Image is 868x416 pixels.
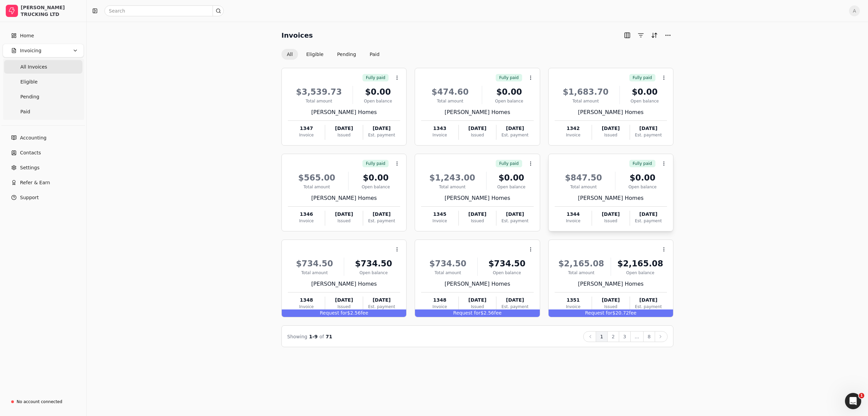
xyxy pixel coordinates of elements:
span: Accounting [20,134,46,141]
span: Refer & Earn [20,179,50,186]
div: $0.00 [489,172,534,184]
div: $0.00 [356,86,400,98]
div: [DATE] [496,125,533,132]
div: Total amount [555,184,612,190]
div: [PERSON_NAME] Homes [421,194,533,202]
div: Total amount [288,98,350,104]
button: 2 [607,331,619,342]
button: Invoicing [3,44,84,57]
div: 1343 [421,125,458,132]
div: $0.00 [351,172,400,184]
div: Invoice [288,218,325,224]
a: Pending [4,90,82,103]
div: $3,539.73 [288,86,350,98]
div: Invoice [555,304,592,310]
div: [PERSON_NAME] Homes [288,194,400,202]
div: $1,683.70 [555,86,617,98]
div: Open balance [489,184,534,190]
a: Settings [3,161,84,174]
div: Est. payment [496,304,533,310]
span: fee [361,310,368,316]
div: Issued [325,304,362,310]
div: [PERSON_NAME] Homes [555,108,667,116]
span: Support [20,194,39,201]
a: Paid [4,105,82,118]
div: Issued [592,304,629,310]
div: $0.00 [618,172,667,184]
div: [PERSON_NAME] Homes [555,280,667,288]
a: Accounting [3,131,84,145]
div: 1344 [555,211,592,218]
div: Total amount [421,270,474,276]
div: $1,243.00 [421,172,483,184]
span: Fully paid [499,75,518,81]
div: $2,165.08 [614,258,667,270]
div: Invoice [421,304,458,310]
div: Open balance [614,270,667,276]
button: Support [3,191,84,204]
div: Open balance [347,270,400,276]
span: Home [20,32,34,39]
span: Fully paid [366,75,385,81]
div: [PERSON_NAME] Homes [421,280,533,288]
div: $565.00 [288,172,346,184]
div: Issued [459,218,496,224]
div: 1347 [288,125,325,132]
div: $734.50 [421,258,474,270]
div: [PERSON_NAME] Homes [555,194,667,202]
div: [DATE] [630,125,667,132]
span: fee [629,310,636,316]
div: $847.50 [555,172,612,184]
span: Fully paid [633,75,652,81]
div: Invoice [288,304,325,310]
div: [DATE] [325,211,362,218]
div: $2.56 [282,309,406,317]
div: Est. payment [630,218,667,224]
button: A [849,5,860,16]
div: $2,165.08 [555,258,608,270]
div: Total amount [288,184,346,190]
span: 1 - 9 [309,334,318,339]
div: [DATE] [496,211,533,218]
div: Est. payment [363,304,400,310]
div: $20.72 [549,309,673,317]
button: Paid [364,49,385,60]
span: fee [494,310,501,316]
div: [DATE] [630,297,667,304]
div: Est. payment [630,304,667,310]
span: Pending [20,93,39,100]
div: Est. payment [630,132,667,138]
button: ... [630,331,644,342]
div: Total amount [421,98,479,104]
button: Sort [649,30,660,41]
div: [DATE] [325,125,362,132]
h2: Invoices [281,30,313,41]
div: Open balance [356,98,400,104]
div: Invoice [421,218,458,224]
div: [DATE] [459,211,496,218]
a: Home [3,29,84,42]
div: Invoice [555,132,592,138]
div: [DATE] [363,297,400,304]
div: $0.00 [623,86,667,98]
button: 3 [619,331,631,342]
div: Invoice [555,218,592,224]
div: $734.50 [480,258,534,270]
span: Fully paid [499,160,518,167]
div: 1351 [555,297,592,304]
div: 1342 [555,125,592,132]
div: [PERSON_NAME] TRUCKING LTD [21,4,81,18]
div: 1348 [421,297,458,304]
div: [DATE] [363,125,400,132]
div: Est. payment [363,218,400,224]
a: Eligible [4,75,82,89]
div: 1345 [421,211,458,218]
div: [DATE] [630,211,667,218]
div: $0.00 [485,86,534,98]
span: of [319,334,324,339]
div: Invoice [421,132,458,138]
div: $2.56 [415,309,539,317]
span: Invoicing [20,47,41,54]
div: Total amount [421,184,483,190]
